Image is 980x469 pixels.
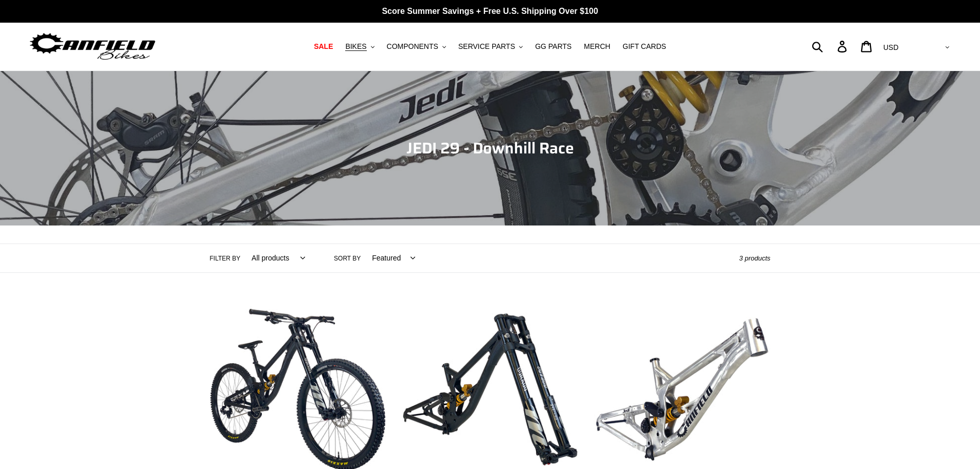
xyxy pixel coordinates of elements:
span: MERCH [584,42,610,51]
span: SERVICE PARTS [458,42,515,51]
span: GG PARTS [535,42,572,51]
span: GIFT CARDS [622,42,666,51]
span: JEDI 29 - Downhill Race [406,136,574,160]
span: COMPONENTS [387,42,438,51]
span: 3 products [739,254,771,262]
span: SALE [314,42,333,51]
input: Search [817,35,844,58]
button: SERVICE PARTS [453,40,528,54]
label: Filter by [210,254,241,263]
a: MERCH [579,40,615,54]
span: BIKES [345,42,366,51]
button: COMPONENTS [382,40,451,54]
a: GIFT CARDS [617,40,671,54]
a: SALE [309,40,338,54]
button: BIKES [340,40,379,54]
label: Sort by [334,254,361,263]
img: Canfield Bikes [28,30,157,63]
a: GG PARTS [530,40,577,54]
